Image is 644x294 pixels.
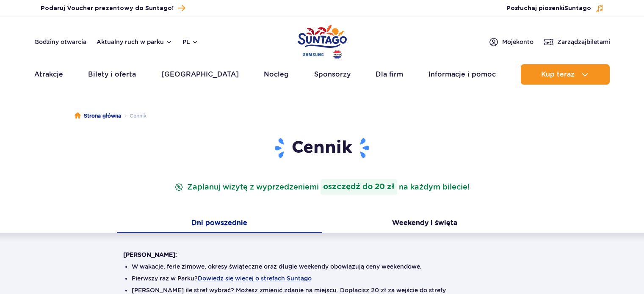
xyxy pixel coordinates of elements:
a: Zarządzajbiletami [544,37,610,47]
span: Kup teraz [541,71,575,78]
li: Pierwszy raz w Parku? [132,274,513,283]
span: Zarządzaj biletami [557,38,610,46]
button: Dni powszednie [117,215,322,233]
a: Dla firm [376,64,403,85]
a: Mojekonto [489,37,533,47]
strong: [PERSON_NAME]: [123,251,177,258]
a: Park of Poland [298,21,347,60]
a: Godziny otwarcia [34,38,86,46]
li: W wakacje, ferie zimowe, okresy świąteczne oraz długie weekendy obowiązują ceny weekendowe. [132,262,513,271]
a: Sponsorzy [314,64,351,85]
a: Nocleg [264,64,289,85]
button: Posłuchaj piosenkiSuntago [506,4,604,13]
button: Dowiedz się więcej o strefach Suntago [198,275,312,282]
a: Podaruj Voucher prezentowy do Suntago! [41,3,185,14]
li: Cennik [121,112,146,120]
a: Atrakcje [34,64,63,85]
a: [GEOGRAPHIC_DATA] [161,64,239,85]
span: Suntago [564,5,591,11]
p: Zaplanuj wizytę z wyprzedzeniem na każdym bilecie! [173,179,471,195]
span: Podaruj Voucher prezentowy do Suntago! [41,4,174,13]
button: Weekendy i święta [322,215,528,233]
button: Aktualny ruch w parku [97,38,172,45]
h1: Cennik [123,137,521,159]
span: Moje konto [502,38,533,46]
a: Informacje i pomoc [428,64,496,85]
a: Strona główna [75,112,121,120]
button: Kup teraz [521,64,610,85]
a: Bilety i oferta [88,64,136,85]
span: Posłuchaj piosenki [506,4,591,13]
button: pl [182,38,199,46]
strong: oszczędź do 20 zł [321,179,397,195]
